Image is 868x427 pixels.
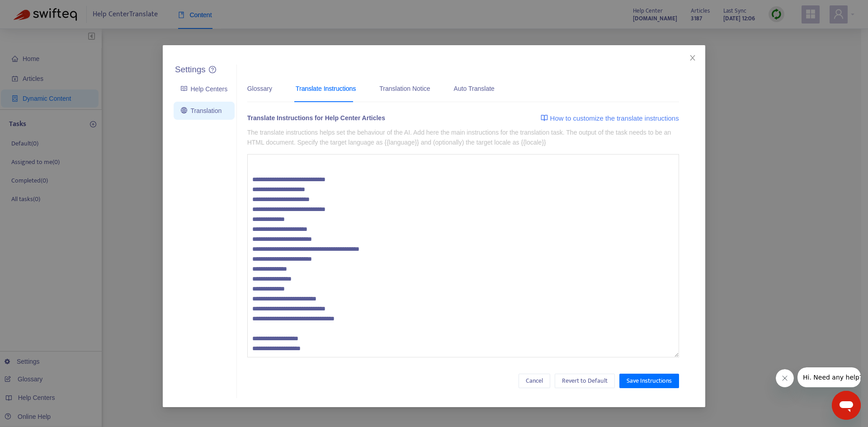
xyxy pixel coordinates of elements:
span: Hi. Need any help? [5,6,65,14]
span: Save Instructions [627,376,672,386]
iframe: Message from company [797,367,861,387]
button: Cancel [519,374,550,388]
a: How to customize the translate instructions [541,113,679,124]
span: question-circle [209,66,216,73]
span: How to customize the translate instructions [550,113,679,124]
div: Glossary [247,84,272,94]
p: The translate instructions helps set the behaviour of the AI. Add here the main instructions for ... [247,127,679,147]
iframe: Close message [776,369,794,387]
button: Close [688,53,698,63]
div: Translation Notice [379,84,430,94]
span: Revert to Default [562,376,608,386]
span: close [689,54,696,61]
div: Translate Instructions for Help Center Articles [247,113,385,126]
div: Auto Translate [454,84,495,94]
div: Translate Instructions [296,84,356,94]
iframe: Button to launch messaging window [832,391,861,420]
a: Translation [181,107,222,114]
a: question-circle [209,66,216,74]
span: Cancel [526,376,543,386]
button: Revert to Default [555,374,615,388]
h5: Settings [175,65,206,75]
a: Help Centers [181,85,227,93]
button: Save Instructions [619,374,679,388]
img: image-link [541,114,548,122]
